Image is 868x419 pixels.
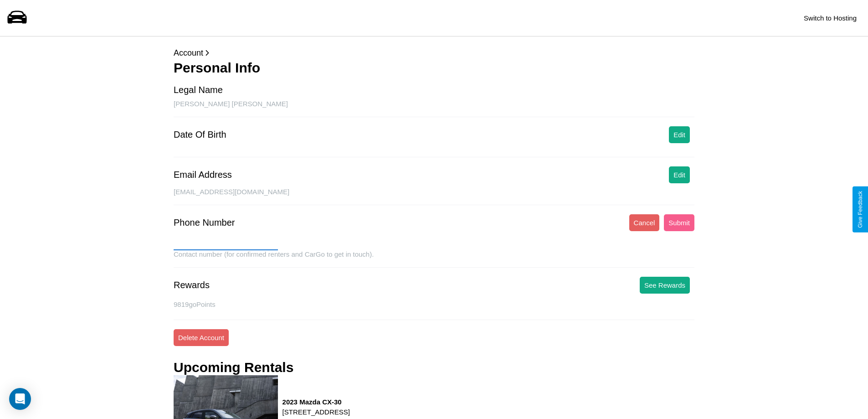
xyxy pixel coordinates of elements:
div: Email Address [174,170,232,180]
p: 9819 goPoints [174,298,694,310]
button: See Rewards [640,277,690,294]
div: Phone Number [174,217,235,228]
h3: Upcoming Rentals [174,360,293,375]
div: Legal Name [174,85,223,95]
div: Open Intercom Messenger [9,388,31,410]
div: Contact number (for confirmed renters and CarGo to get in touch). [174,250,694,268]
div: [PERSON_NAME] [PERSON_NAME] [174,100,694,117]
p: Account [174,46,694,60]
button: Delete Account [174,329,229,346]
button: Submit [664,214,694,231]
h3: 2023 Mazda CX-30 [282,398,350,406]
div: Give Feedback [857,191,863,228]
button: Edit [669,166,690,183]
div: [EMAIL_ADDRESS][DOMAIN_NAME] [174,188,694,205]
button: Cancel [629,214,660,231]
div: Date Of Birth [174,129,226,140]
button: Switch to Hosting [799,10,861,26]
div: Rewards [174,280,210,290]
button: Edit [669,126,690,143]
h3: Personal Info [174,60,694,76]
p: [STREET_ADDRESS] [282,406,350,418]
